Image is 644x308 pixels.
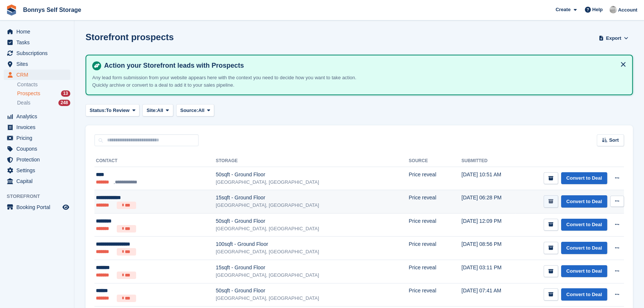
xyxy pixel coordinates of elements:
span: Source: [180,107,198,114]
td: [DATE] 12:09 PM [461,213,516,237]
a: Convert to Deal [561,242,607,254]
td: [DATE] 07:41 AM [461,283,516,307]
div: [GEOGRAPHIC_DATA], [GEOGRAPHIC_DATA] [216,272,409,279]
a: menu [4,176,70,186]
td: Price reveal [409,213,461,237]
div: 15sqft - Ground Floor [216,264,409,272]
a: Preview store [61,203,70,212]
img: stora-icon-8386f47178a22dfd0bd8f6a31ec36ba5ce8667c1dd55bd0f319d3a0aa187defe.svg [6,4,17,16]
a: Convert to Deal [561,172,607,185]
div: [GEOGRAPHIC_DATA], [GEOGRAPHIC_DATA] [216,225,409,232]
span: Capital [16,176,61,186]
a: menu [4,48,70,58]
div: 100sqft - Ground Floor [216,240,409,248]
span: Create [556,6,570,13]
span: All [198,107,205,114]
a: menu [4,37,70,48]
a: Convert to Deal [561,288,607,301]
th: Contact [94,155,216,167]
span: Prospects [17,90,40,97]
td: Price reveal [409,167,461,190]
button: Status: To Review [86,104,139,116]
span: Tasks [16,37,61,48]
a: menu [4,154,70,165]
a: menu [4,26,70,37]
span: Help [592,6,603,13]
span: Deals [17,99,30,106]
td: Price reveal [409,190,461,214]
span: Protection [16,154,61,165]
td: [DATE] 06:28 PM [461,190,516,214]
h1: Storefront prospects [86,32,174,42]
button: Source: All [176,104,215,116]
div: [GEOGRAPHIC_DATA], [GEOGRAPHIC_DATA] [216,179,409,186]
span: Storefront [7,193,74,200]
a: menu [4,144,70,154]
span: Booking Portal [16,202,61,212]
div: 248 [58,100,70,106]
img: James Bonny [609,6,617,13]
a: menu [4,133,70,143]
div: [GEOGRAPHIC_DATA], [GEOGRAPHIC_DATA] [216,248,409,256]
span: Settings [16,165,61,176]
span: Export [606,35,621,42]
div: [GEOGRAPHIC_DATA], [GEOGRAPHIC_DATA] [216,295,409,302]
span: All [157,107,163,114]
th: Source [409,155,461,167]
div: 15sqft - Ground Floor [216,194,409,202]
th: Storage [216,155,409,167]
span: Sites [16,59,61,69]
span: Invoices [16,122,61,132]
span: Status: [90,107,106,114]
a: Prospects 13 [17,90,70,97]
a: Convert to Deal [561,219,607,231]
span: To Review [106,107,129,114]
span: Analytics [16,111,61,122]
p: Any lead form submission from your website appears here with the context you need to decide how y... [92,74,371,89]
td: [DATE] 08:56 PM [461,237,516,260]
a: menu [4,70,70,80]
span: Coupons [16,144,61,154]
a: menu [4,165,70,176]
span: CRM [16,70,61,80]
span: Pricing [16,133,61,143]
span: Subscriptions [16,48,61,58]
div: 13 [61,90,70,97]
h4: Action your Storefront leads with Prospects [101,61,626,70]
button: Export [597,32,630,44]
a: Convert to Deal [561,265,607,277]
span: Account [618,6,637,14]
a: menu [4,59,70,69]
a: Contacts [17,81,70,88]
div: 50sqft - Ground Floor [216,217,409,225]
div: [GEOGRAPHIC_DATA], [GEOGRAPHIC_DATA] [216,202,409,209]
a: Convert to Deal [561,195,607,208]
span: Site: [146,107,157,114]
th: Submitted [461,155,516,167]
a: menu [4,122,70,132]
div: 50sqft - Ground Floor [216,287,409,295]
a: Deals 248 [17,99,70,107]
td: [DATE] 10:51 AM [461,167,516,190]
td: [DATE] 03:11 PM [461,260,516,283]
a: menu [4,202,70,212]
button: Site: All [142,104,173,116]
span: Sort [609,137,619,144]
td: Price reveal [409,260,461,283]
td: Price reveal [409,237,461,260]
div: 50sqft - Ground Floor [216,171,409,179]
span: Home [16,26,61,37]
td: Price reveal [409,283,461,307]
a: Bonnys Self Storage [20,4,84,16]
a: menu [4,111,70,122]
